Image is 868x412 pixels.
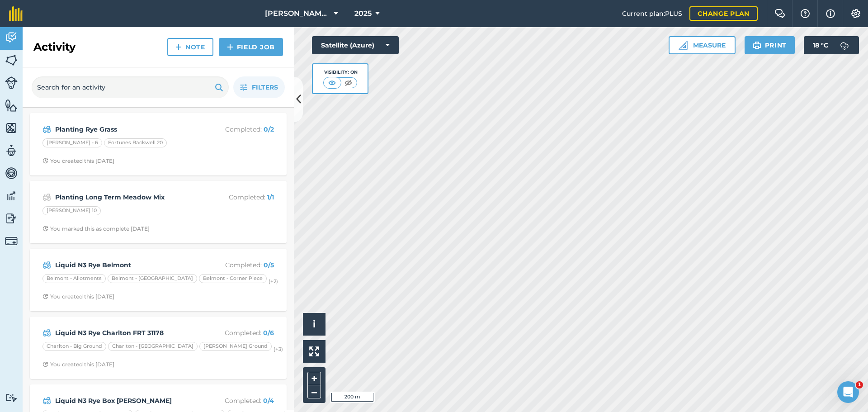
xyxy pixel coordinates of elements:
[202,396,274,406] p: Completed :
[175,42,182,52] img: svg+xml;base64,PHN2ZyB4bWxucz0iaHR0cDovL3d3dy53My5vcmcvMjAwMC9zdmciIHdpZHRoPSIxNCIgaGVpZ2h0PSIyNC...
[354,8,372,19] span: 2025
[227,42,233,52] img: svg+xml;base64,PHN2ZyB4bWxucz0iaHR0cDovL3d3dy53My5vcmcvMjAwMC9zdmciIHdpZHRoPSIxNCIgaGVpZ2h0PSIyNC...
[264,261,274,269] strong: 0 / 5
[42,260,51,270] img: svg+xml;base64,PD94bWwgdmVyc2lvbj0iMS4wIiBlbmNvZGluZz0idXRmLTgiPz4KPCEtLSBHZW5lcmF0b3I6IEFkb2JlIE...
[312,36,399,54] button: Satellite (Azure)
[42,327,51,338] img: svg+xml;base64,PD94bWwgdmVyc2lvbj0iMS4wIiBlbmNvZGluZz0idXRmLTgiPz4KPCEtLSBHZW5lcmF0b3I6IEFkb2JlIE...
[826,8,835,19] img: svg+xml;base64,PHN2ZyB4bWxucz0iaHR0cDovL3d3dy53My5vcmcvMjAwMC9zdmciIHdpZHRoPSIxNyIgaGVpZ2h0PSIxNy...
[42,225,150,232] div: You marked this as complete [DATE]
[622,9,682,19] span: Current plan : PLUS
[307,372,321,385] button: +
[326,78,338,87] img: svg+xml;base64,PHN2ZyB4bWxucz0iaHR0cDovL3d3dy53My5vcmcvMjAwMC9zdmciIHdpZHRoPSI1MCIgaGVpZ2h0PSI0MC...
[42,138,102,147] div: [PERSON_NAME] - 6
[313,318,316,330] span: i
[42,124,51,135] img: svg+xml;base64,PD94bWwgdmVyc2lvbj0iMS4wIiBlbmNvZGluZz0idXRmLTgiPz4KPCEtLSBHZW5lcmF0b3I6IEFkb2JlIE...
[5,99,18,112] img: svg+xml;base64,PHN2ZyB4bWxucz0iaHR0cDovL3d3dy53My5vcmcvMjAwMC9zdmciIHdpZHRoPSI1NiIgaGVpZ2h0PSI2MC...
[35,322,281,374] a: Liquid N3 Rye Charlton FRT 31178Completed: 0/6Charlton - Big GroundCharlton - [GEOGRAPHIC_DATA][P...
[252,82,278,92] span: Filters
[42,361,114,368] div: You created this [DATE]
[689,6,758,21] a: Change plan
[5,393,18,402] img: svg+xml;base64,PD94bWwgdmVyc2lvbj0iMS4wIiBlbmNvZGluZz0idXRmLTgiPz4KPCEtLSBHZW5lcmF0b3I6IEFkb2JlIE...
[5,166,18,180] img: svg+xml;base64,PD94bWwgdmVyc2lvbj0iMS4wIiBlbmNvZGluZz0idXRmLTgiPz4KPCEtLSBHZW5lcmF0b3I6IEFkb2JlIE...
[202,260,274,270] p: Completed :
[215,82,223,93] img: svg+xml;base64,PHN2ZyB4bWxucz0iaHR0cDovL3d3dy53My5vcmcvMjAwMC9zdmciIHdpZHRoPSIxOSIgaGVpZ2h0PSIyNC...
[269,278,278,284] small: (+ 2 )
[202,328,274,338] p: Completed :
[202,192,274,202] p: Completed :
[264,125,274,133] strong: 0 / 2
[274,346,283,352] small: (+ 3 )
[42,226,48,232] img: Clock with arrow pointing clockwise
[199,274,267,283] div: Belmont - Corner Piece
[343,78,354,87] img: svg+xml;base64,PHN2ZyB4bWxucz0iaHR0cDovL3d3dy53My5vcmcvMjAwMC9zdmciIHdpZHRoPSI1MCIgaGVpZ2h0PSI0MC...
[813,36,828,54] span: 18 ° C
[753,40,761,51] img: svg+xml;base64,PHN2ZyB4bWxucz0iaHR0cDovL3d3dy53My5vcmcvMjAwMC9zdmciIHdpZHRoPSIxOSIgaGVpZ2h0PSIyNC...
[267,193,274,201] strong: 1 / 1
[303,313,325,336] button: i
[42,274,106,283] div: Belmont - Allotments
[42,294,48,299] img: Clock with arrow pointing clockwise
[5,212,18,225] img: svg+xml;base64,PD94bWwgdmVyc2lvbj0iMS4wIiBlbmNvZGluZz0idXRmLTgiPz4KPCEtLSBHZW5lcmF0b3I6IEFkb2JlIE...
[42,192,51,203] img: svg+xml;base64,PD94bWwgdmVyc2lvbj0iMS4wIiBlbmNvZGluZz0idXRmLTgiPz4KPCEtLSBHZW5lcmF0b3I6IEFkb2JlIE...
[837,381,859,403] iframe: Intercom live chat
[108,274,197,283] div: Belmont - [GEOGRAPHIC_DATA]
[263,329,274,337] strong: 0 / 6
[55,328,198,338] strong: Liquid N3 Rye Charlton FRT 31178
[800,9,811,18] img: A question mark icon
[5,235,18,247] img: svg+xml;base64,PD94bWwgdmVyc2lvbj0iMS4wIiBlbmNvZGluZz0idXRmLTgiPz4KPCEtLSBHZW5lcmF0b3I6IEFkb2JlIE...
[309,346,319,356] img: Four arrows, one pointing top left, one top right, one bottom right and the last bottom left
[55,192,198,202] strong: Planting Long Term Meadow Mix
[42,206,101,215] div: [PERSON_NAME] 10
[850,9,861,18] img: A cog icon
[42,157,114,165] div: You created this [DATE]
[55,260,198,270] strong: Liquid N3 Rye Belmont
[323,69,358,76] div: Visibility: On
[199,342,272,351] div: [PERSON_NAME] Ground
[108,342,198,351] div: Charlton - [GEOGRAPHIC_DATA]
[5,31,18,44] img: svg+xml;base64,PD94bWwgdmVyc2lvbj0iMS4wIiBlbmNvZGluZz0idXRmLTgiPz4KPCEtLSBHZW5lcmF0b3I6IEFkb2JlIE...
[32,76,229,98] input: Search for an activity
[263,397,274,405] strong: 0 / 4
[774,9,785,18] img: Two speech bubbles overlapping with the left bubble in the forefront
[55,124,198,134] strong: Planting Rye Grass
[804,36,859,54] button: 18 °C
[167,38,213,56] a: Note
[35,118,281,170] a: Planting Rye GrassCompleted: 0/2[PERSON_NAME] - 6Fortunes Backwell 20Clock with arrow pointing cl...
[104,138,167,147] div: Fortunes Backwell 20
[9,6,23,21] img: fieldmargin Logo
[265,8,330,19] span: [PERSON_NAME] Contracting
[42,395,51,406] img: svg+xml;base64,PD94bWwgdmVyc2lvbj0iMS4wIiBlbmNvZGluZz0idXRmLTgiPz4KPCEtLSBHZW5lcmF0b3I6IEFkb2JlIE...
[856,381,863,388] span: 1
[5,144,18,157] img: svg+xml;base64,PD94bWwgdmVyc2lvbj0iMS4wIiBlbmNvZGluZz0idXRmLTgiPz4KPCEtLSBHZW5lcmF0b3I6IEFkb2JlIE...
[42,158,48,164] img: Clock with arrow pointing clockwise
[35,186,281,238] a: Planting Long Term Meadow MixCompleted: 1/1[PERSON_NAME] 10Clock with arrow pointing clockwiseYou...
[5,53,18,67] img: svg+xml;base64,PHN2ZyB4bWxucz0iaHR0cDovL3d3dy53My5vcmcvMjAwMC9zdmciIHdpZHRoPSI1NiIgaGVpZ2h0PSI2MC...
[307,385,321,398] button: –
[42,361,48,367] img: Clock with arrow pointing clockwise
[33,40,75,54] h2: Activity
[42,293,114,300] div: You created this [DATE]
[745,36,795,54] button: Print
[5,189,18,203] img: svg+xml;base64,PD94bWwgdmVyc2lvbj0iMS4wIiBlbmNvZGluZz0idXRmLTgiPz4KPCEtLSBHZW5lcmF0b3I6IEFkb2JlIE...
[5,76,18,89] img: svg+xml;base64,PD94bWwgdmVyc2lvbj0iMS4wIiBlbmNvZGluZz0idXRmLTgiPz4KPCEtLSBHZW5lcmF0b3I6IEFkb2JlIE...
[35,254,281,306] a: Liquid N3 Rye BelmontCompleted: 0/5Belmont - AllotmentsBelmont - [GEOGRAPHIC_DATA]Belmont - Corne...
[202,124,274,134] p: Completed :
[669,36,736,54] button: Measure
[679,41,688,50] img: Ruler icon
[42,342,106,351] div: Charlton - Big Ground
[55,396,198,406] strong: Liquid N3 Rye Box [PERSON_NAME]
[835,36,854,54] img: svg+xml;base64,PD94bWwgdmVyc2lvbj0iMS4wIiBlbmNvZGluZz0idXRmLTgiPz4KPCEtLSBHZW5lcmF0b3I6IEFkb2JlIE...
[219,38,283,56] a: Field Job
[233,76,285,98] button: Filters
[5,121,18,135] img: svg+xml;base64,PHN2ZyB4bWxucz0iaHR0cDovL3d3dy53My5vcmcvMjAwMC9zdmciIHdpZHRoPSI1NiIgaGVpZ2h0PSI2MC...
